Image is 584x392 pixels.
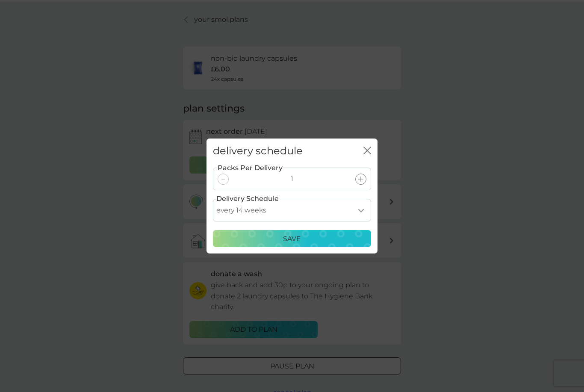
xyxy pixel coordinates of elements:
h2: delivery schedule [213,145,303,157]
p: 1 [291,174,293,185]
button: Save [213,230,371,247]
label: Delivery Schedule [216,193,279,204]
button: close [363,147,371,156]
p: Save [283,233,301,245]
label: Packs Per Delivery [217,162,283,174]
